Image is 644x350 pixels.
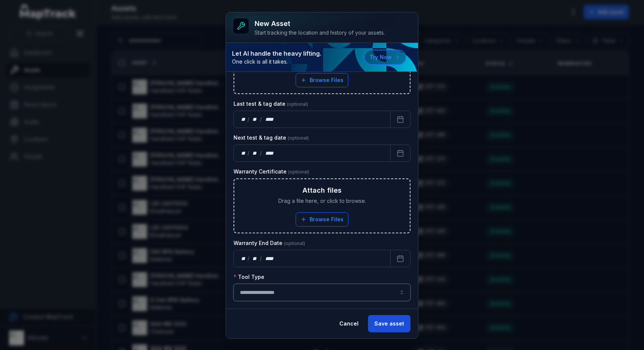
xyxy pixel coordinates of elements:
[247,255,250,262] div: /
[240,255,247,262] div: day,
[302,185,342,196] h3: Attach files
[390,250,411,267] button: Calendar
[250,116,260,123] div: month,
[390,111,411,128] button: Calendar
[364,50,406,65] button: Try Now
[233,273,264,281] label: Tool Type
[255,29,385,37] div: Start tracking the location and history of your assets.
[247,116,250,123] div: /
[247,149,250,157] div: /
[262,149,276,157] div: year,
[250,255,260,262] div: month,
[296,212,348,227] button: Browse Files
[260,116,262,123] div: /
[333,315,365,332] button: Cancel
[232,49,321,58] strong: Let AI handle the heavy lifting.
[255,18,385,29] h3: New asset
[240,149,247,157] div: day,
[260,255,262,262] div: /
[233,168,309,175] label: Warranty Certificate
[233,284,411,301] input: asset-add:cf[f53fc1a0-1094-482c-b36b-34fb7d9f113f]-label
[296,73,348,87] button: Browse Files
[262,255,276,262] div: year,
[368,315,411,332] button: Save asset
[278,197,366,205] span: Drag a file here, or click to browse.
[260,149,262,157] div: /
[233,134,309,142] label: Next test & tag date
[232,58,321,65] span: One click is all it takes.
[240,116,247,123] div: day,
[262,116,276,123] div: year,
[390,145,411,162] button: Calendar
[233,239,305,247] label: Warranty End Date
[250,149,260,157] div: month,
[233,100,308,108] label: Last test & tag date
